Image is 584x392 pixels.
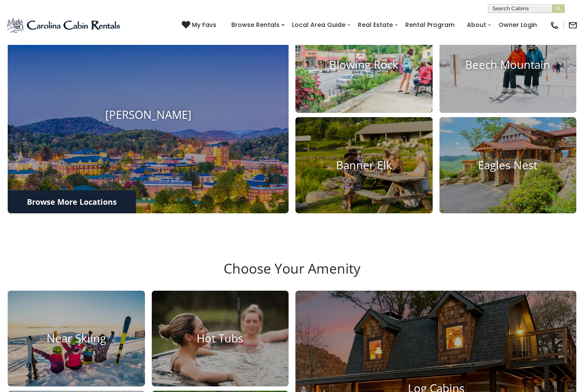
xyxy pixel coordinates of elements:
h4: Beech Mountain [439,58,577,71]
h4: Banner Elk [295,159,433,172]
img: phone-regular-black.png [550,21,559,30]
span: My Favs [192,21,216,29]
a: My Favs [182,21,218,30]
h4: Hot Tubs [152,332,289,345]
img: Blue-2.png [6,17,122,34]
h4: Near Skiing [8,332,145,345]
a: Browse More Locations [8,190,136,213]
img: mail-regular-black.png [568,21,578,30]
a: Beech Mountain [439,17,577,113]
a: Eagles Nest [439,117,577,213]
a: About [463,18,490,32]
a: Owner Login [494,18,541,32]
a: Local Area Guide [288,18,350,32]
a: Real Estate [354,18,397,32]
a: Banner Elk [295,117,433,213]
a: Browse Rentals [227,18,284,32]
h4: [PERSON_NAME] [8,109,289,122]
a: Near Skiing [8,291,145,387]
a: Blowing Rock [295,17,433,113]
h4: Eagles Nest [439,159,577,172]
a: Rental Program [401,18,459,32]
h3: Choose Your Amenity [6,260,578,290]
a: [PERSON_NAME] [8,17,289,213]
a: Hot Tubs [152,291,289,387]
h4: Blowing Rock [295,58,433,71]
